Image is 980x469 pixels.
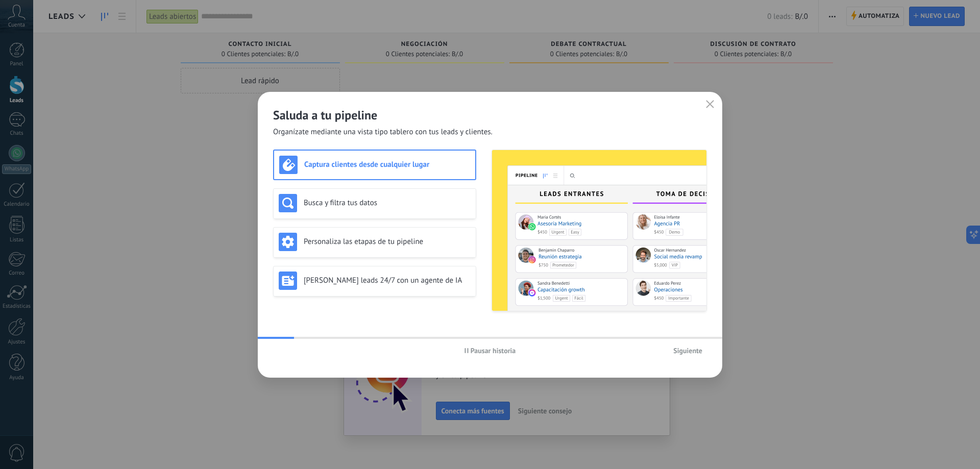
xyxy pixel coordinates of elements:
[460,343,521,358] button: Pausar historia
[273,127,493,137] span: Organízate mediante una vista tipo tablero con tus leads y clientes.
[304,276,471,285] h3: [PERSON_NAME] leads 24/7 con un agente de IA
[669,343,707,358] button: Siguiente
[304,160,470,169] h3: Captura clientes desde cualquier lugar
[304,237,471,246] h3: Personaliza las etapas de tu pipeline
[273,107,707,123] h2: Saluda a tu pipeline
[673,347,702,354] span: Siguiente
[471,347,516,354] span: Pausar historia
[304,198,471,208] h3: Busca y filtra tus datos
